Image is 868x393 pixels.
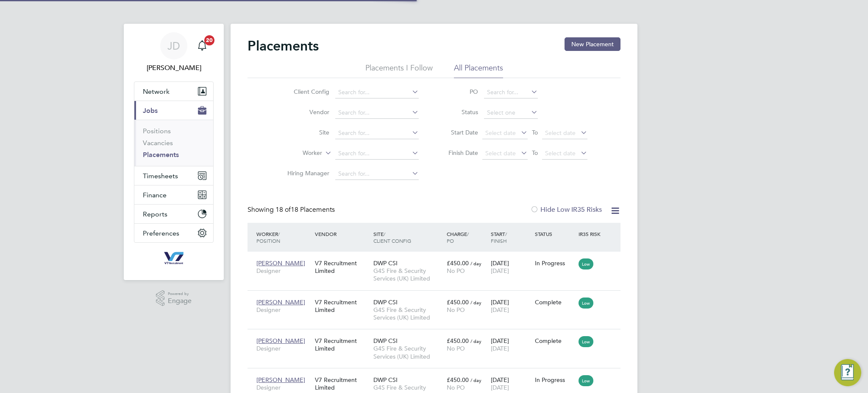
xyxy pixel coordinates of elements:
[440,88,478,95] label: PO
[373,345,442,360] span: G4S Fire & Security Services (UK) Limited
[445,226,489,248] div: Charge
[440,129,478,136] label: Start Date
[335,107,419,119] input: Search for...
[533,226,577,241] div: Status
[470,338,481,344] span: / day
[143,210,167,218] span: Reports
[313,255,371,279] div: V7 Recruitment Limited
[134,63,214,73] span: Jake Dunwell
[256,384,311,391] span: Designer
[143,139,173,147] a: Vacancies
[576,226,606,241] div: IR35 Risk
[373,230,411,244] span: / Client Config
[143,191,167,199] span: Finance
[365,63,433,78] li: Placements I Follow
[447,259,469,267] span: £450.00
[335,168,419,180] input: Search for...
[535,259,575,267] div: In Progress
[134,251,214,265] a: Go to home page
[335,87,419,98] input: Search for...
[335,148,419,160] input: Search for...
[167,40,180,51] span: JD
[565,37,620,51] button: New Placement
[447,298,469,306] span: £450.00
[489,255,533,279] div: [DATE]
[447,230,469,244] span: / PO
[161,251,187,265] img: v7recruitment-logo-retina.png
[281,169,329,177] label: Hiring Manager
[491,267,509,275] span: [DATE]
[447,337,469,345] span: £450.00
[484,107,538,119] input: Select one
[579,298,593,309] span: Low
[254,371,620,379] a: [PERSON_NAME]DesignerV7 Recruitment LimitedDWP CSIG4S Fire & Security Services (UK) Limited£450.0...
[373,376,398,384] span: DWP CSI
[489,294,533,318] div: [DATE]
[256,230,280,244] span: / Position
[134,82,213,101] button: Network
[447,384,465,391] span: No PO
[168,290,192,298] span: Powered by
[143,172,178,180] span: Timesheets
[373,337,398,345] span: DWP CSI
[373,306,442,321] span: G4S Fire & Security Services (UK) Limited
[447,345,465,352] span: No PO
[143,151,179,159] a: Placements
[134,120,213,166] div: Jobs
[143,107,158,115] span: Jobs
[275,205,291,214] span: 18 of
[470,377,481,383] span: / day
[156,290,192,306] a: Powered byEngage
[134,185,213,204] button: Finance
[371,226,445,248] div: Site
[485,149,516,157] span: Select date
[134,101,213,120] button: Jobs
[491,345,509,352] span: [DATE]
[313,294,371,318] div: V7 Recruitment Limited
[256,298,305,306] span: [PERSON_NAME]
[143,127,171,135] a: Positions
[491,230,507,244] span: / Finish
[447,306,465,314] span: No PO
[834,359,861,386] button: Engage Resource Center
[447,267,465,275] span: No PO
[256,267,311,275] span: Designer
[134,224,213,242] button: Preferences
[579,375,593,386] span: Low
[254,226,313,248] div: Worker
[470,299,481,306] span: / day
[134,32,214,73] a: JD[PERSON_NAME]
[440,149,478,157] label: Finish Date
[440,108,478,116] label: Status
[373,267,442,282] span: G4S Fire & Security Services (UK) Limited
[579,336,593,347] span: Low
[491,306,509,314] span: [DATE]
[579,258,593,269] span: Low
[143,87,170,95] span: Network
[254,332,620,340] a: [PERSON_NAME]DesignerV7 Recruitment LimitedDWP CSIG4S Fire & Security Services (UK) Limited£450.0...
[529,127,540,138] span: To
[256,306,311,314] span: Designer
[254,294,620,301] a: [PERSON_NAME]DesignerV7 Recruitment LimitedDWP CSIG4S Fire & Security Services (UK) Limited£450.0...
[535,298,575,306] div: Complete
[313,226,371,241] div: Vendor
[248,205,337,214] div: Showing
[447,376,469,384] span: £450.00
[281,129,329,136] label: Site
[545,149,576,157] span: Select date
[489,226,533,248] div: Start
[256,345,311,352] span: Designer
[491,384,509,391] span: [DATE]
[134,205,213,223] button: Reports
[254,255,620,262] a: [PERSON_NAME]DesignerV7 Recruitment LimitedDWP CSIG4S Fire & Security Services (UK) Limited£450.0...
[470,260,481,267] span: / day
[194,32,211,59] a: 20
[545,129,576,137] span: Select date
[335,127,419,139] input: Search for...
[489,333,533,357] div: [DATE]
[529,147,540,158] span: To
[204,35,214,45] span: 20
[313,333,371,357] div: V7 Recruitment Limited
[275,205,335,214] span: 18 Placements
[530,205,602,214] label: Hide Low IR35 Risks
